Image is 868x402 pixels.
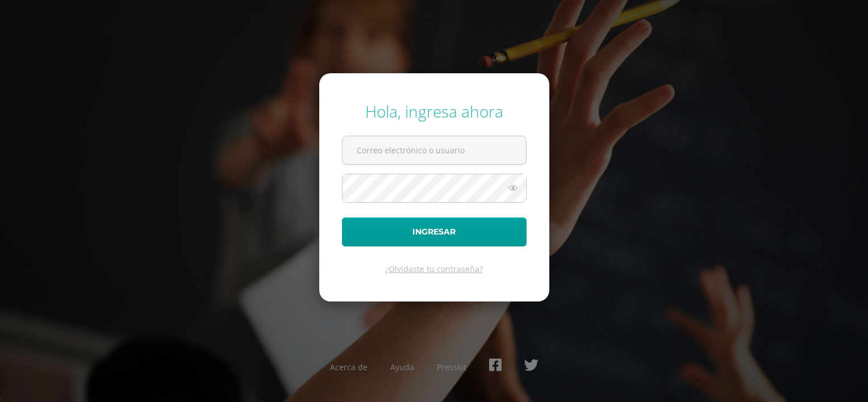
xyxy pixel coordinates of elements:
div: Hola, ingresa ahora [342,101,527,122]
a: Ayuda [390,362,414,372]
button: Ingresar [342,217,527,246]
a: Presskit [437,362,466,372]
a: Acerca de [330,362,368,372]
input: Correo electrónico o usuario [343,136,526,164]
a: ¿Olvidaste tu contraseña? [385,263,483,274]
